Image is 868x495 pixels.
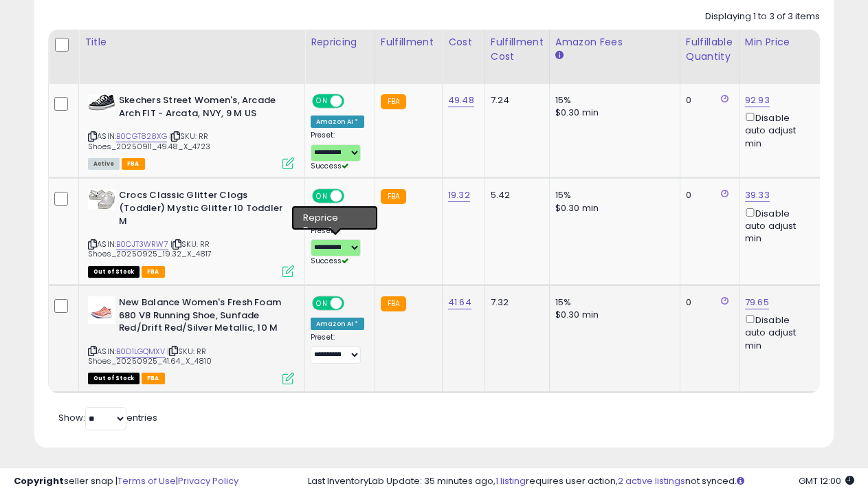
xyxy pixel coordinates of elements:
span: FBA [142,266,165,278]
img: 3154nb-11fL._SL40_.jpg [88,296,115,324]
div: Amazon AI * [311,210,364,223]
a: Terms of Use [118,474,176,487]
a: 49.48 [448,93,474,107]
div: $0.30 min [555,202,669,214]
a: B0D1LGQMXV [116,346,165,357]
div: ASIN: [88,296,294,383]
b: Skechers Street Women's, Arcade Arch FIT - Arcata, NVY, 9 M US [119,94,286,123]
div: Amazon Fees [555,35,674,49]
small: FBA [381,296,406,311]
div: 15% [555,189,669,201]
div: Fulfillment Cost [491,35,544,64]
span: All listings that are currently out of stock and unavailable for purchase on Amazon [88,266,140,278]
span: OFF [342,96,364,107]
div: ASIN: [88,189,294,276]
span: Show: entries [58,411,157,424]
span: | SKU: RR Shoes_20250925_41.64_X_4810 [88,346,212,366]
div: $0.30 min [555,107,669,119]
span: OFF [342,190,364,202]
div: ASIN: [88,94,294,168]
a: 41.64 [448,296,471,309]
div: Last InventoryLab Update: 35 minutes ago, requires user action, not synced. [308,475,854,488]
div: Disable auto adjust min [745,206,811,245]
small: FBA [381,94,406,109]
div: 5.42 [491,189,539,201]
span: FBA [122,158,145,170]
span: All listings currently available for purchase on Amazon [88,158,120,170]
span: | SKU: RR Shoes_20250911_49.48_X_4723 [88,131,211,151]
img: 41936+J5NdL._SL40_.jpg [88,94,115,111]
a: Privacy Policy [178,474,238,487]
a: 19.32 [448,188,470,202]
div: Title [85,35,299,49]
div: Preset: [311,226,364,267]
span: ON [313,96,331,107]
div: Disable auto adjust min [745,110,811,150]
span: All listings that are currently out of stock and unavailable for purchase on Amazon [88,373,140,384]
strong: Copyright [14,474,64,487]
div: Amazon AI * [311,318,364,330]
div: Min Price [745,35,816,49]
div: Cost [448,35,479,49]
small: Amazon Fees. [555,49,564,62]
span: FBA [142,373,165,384]
div: Amazon AI * [311,115,364,128]
span: ON [313,298,331,309]
div: Fulfillment [381,35,436,49]
b: Crocs Classic Glitter Clogs (Toddler) Mystic Glitter 10 Toddler M [119,189,286,231]
a: B0CJT3WRW7 [116,239,168,250]
span: | SKU: RR Shoes_20250925_19.32_X_4817 [88,239,212,259]
div: Fulfillable Quantity [686,35,733,64]
span: Success [311,256,348,266]
div: 15% [555,94,669,107]
div: 0 [686,296,728,309]
small: FBA [381,189,406,204]
div: 7.24 [491,94,539,107]
a: 92.93 [745,93,770,107]
a: B0CGT828XG [116,131,167,142]
img: 41wbGTxCRSL._SL40_.jpg [88,189,115,210]
div: 0 [686,94,728,107]
div: seller snap | | [14,475,238,488]
a: 2 active listings [618,474,685,487]
div: Displaying 1 to 3 of 3 items [705,10,820,23]
div: 0 [686,189,728,201]
div: 15% [555,296,669,309]
a: 79.65 [745,296,769,309]
div: Disable auto adjust min [745,312,811,352]
span: ON [313,190,331,202]
span: OFF [342,298,364,309]
div: Repricing [311,35,369,49]
span: Success [311,161,348,171]
div: Preset: [311,333,364,364]
a: 1 listing [496,474,526,487]
b: New Balance Women's Fresh Foam 680 V8 Running Shoe, Sunfade Red/Drift Red/Silver Metallic, 10 M [119,296,286,338]
div: 7.32 [491,296,539,309]
div: Preset: [311,131,364,171]
a: 39.33 [745,188,770,202]
span: 2025-10-6 12:00 GMT [799,474,854,487]
div: $0.30 min [555,309,669,321]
